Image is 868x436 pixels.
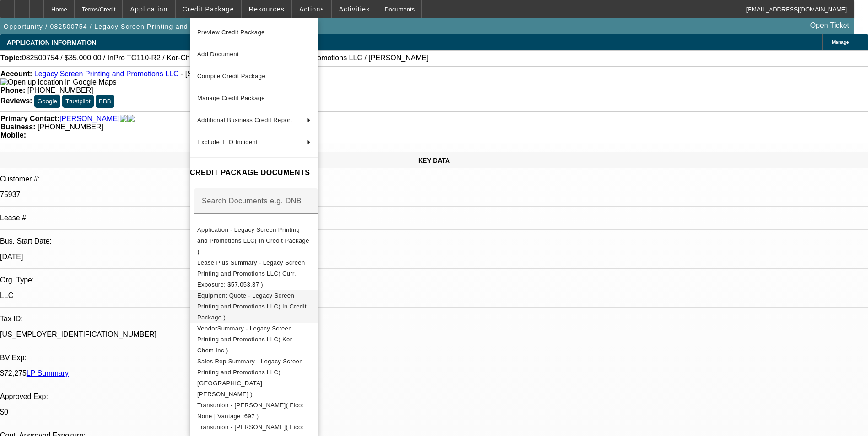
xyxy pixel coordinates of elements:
[197,73,265,80] span: Compile Credit Package
[197,95,265,101] span: Manage Credit Package
[190,400,318,422] button: Transunion - Kreuser, Daniel( Fico: None | Vantage :697 )
[190,356,318,400] button: Sales Rep Summary - Legacy Screen Printing and Promotions LLC( Mansfield, Jeff )
[197,358,303,398] span: Sales Rep Summary - Legacy Screen Printing and Promotions LLC( [GEOGRAPHIC_DATA][PERSON_NAME] )
[197,226,309,255] span: Application - Legacy Screen Printing and Promotions LLC( In Credit Package )
[190,323,318,356] button: VendorSummary - Legacy Screen Printing and Promotions LLC( Kor-Chem Inc )
[197,402,304,420] span: Transunion - [PERSON_NAME]( Fico: None | Vantage :697 )
[197,292,307,321] span: Equipment Quote - Legacy Screen Printing and Promotions LLC( In Credit Package )
[190,290,318,323] button: Equipment Quote - Legacy Screen Printing and Promotions LLC( In Credit Package )
[197,29,265,36] span: Preview Credit Package
[197,259,305,288] span: Lease Plus Summary - Legacy Screen Printing and Promotions LLC( Curr. Exposure: $57,053.37 )
[190,167,318,178] h4: CREDIT PACKAGE DOCUMENTS
[197,138,258,145] span: Exclude TLO Incident
[197,325,294,354] span: VendorSummary - Legacy Screen Printing and Promotions LLC( Kor-Chem Inc )
[197,51,239,58] span: Add Document
[190,224,318,257] button: Application - Legacy Screen Printing and Promotions LLC( In Credit Package )
[202,197,302,205] mat-label: Search Documents e.g. DNB
[190,257,318,290] button: Lease Plus Summary - Legacy Screen Printing and Promotions LLC( Curr. Exposure: $57,053.37 )
[197,117,292,123] span: Additional Business Credit Report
